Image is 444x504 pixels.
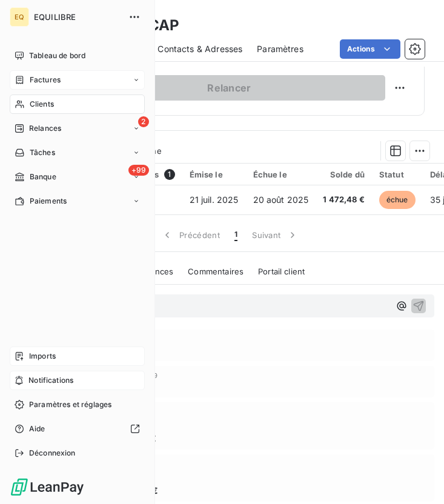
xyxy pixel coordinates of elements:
[10,119,145,138] a: 2Relances
[10,46,145,65] a: Tableau de bord
[139,267,173,276] span: Relances
[29,448,76,459] span: Déconnexion
[30,99,54,110] span: Clients
[10,395,145,414] a: Paramètres et réglages
[257,43,303,55] span: Paramètres
[190,170,239,179] div: Émise le
[253,194,309,205] span: 20 août 2025
[10,477,85,497] img: Logo LeanPay
[29,351,56,362] span: Imports
[29,50,85,61] span: Tableau de bord
[10,191,145,211] a: Paiements
[245,222,306,248] button: Suivant
[323,194,365,206] span: 1 472,48 €
[29,423,45,434] span: Aide
[30,75,61,85] span: Factures
[10,94,145,114] a: Clients
[10,70,145,90] a: Factures
[188,267,244,276] span: Commentaires
[10,7,29,27] div: EQ
[379,191,416,209] span: échue
[227,222,245,248] button: 1
[157,43,242,55] span: Contacts & Adresses
[10,419,145,439] a: Aide
[258,267,305,276] span: Portail client
[10,346,145,366] a: Imports
[30,171,56,182] span: Banque
[253,170,309,179] div: Échue le
[138,116,149,127] span: 2
[29,123,61,134] span: Relances
[164,169,175,180] span: 1
[29,399,111,410] span: Paramètres et réglages
[190,194,239,205] span: 21 juil. 2025
[10,167,145,187] a: +99Banque
[154,222,227,248] button: Précédent
[234,229,237,241] span: 1
[323,170,365,179] div: Solde dû
[28,375,73,386] span: Notifications
[30,196,67,207] span: Paiements
[30,147,55,158] span: Tâches
[403,463,432,492] iframe: Intercom live chat
[10,143,145,162] a: Tâches
[128,165,149,176] span: +99
[73,75,385,101] button: Relancer
[340,39,400,59] button: Actions
[379,170,416,179] div: Statut
[34,12,121,22] span: EQUILIBRE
